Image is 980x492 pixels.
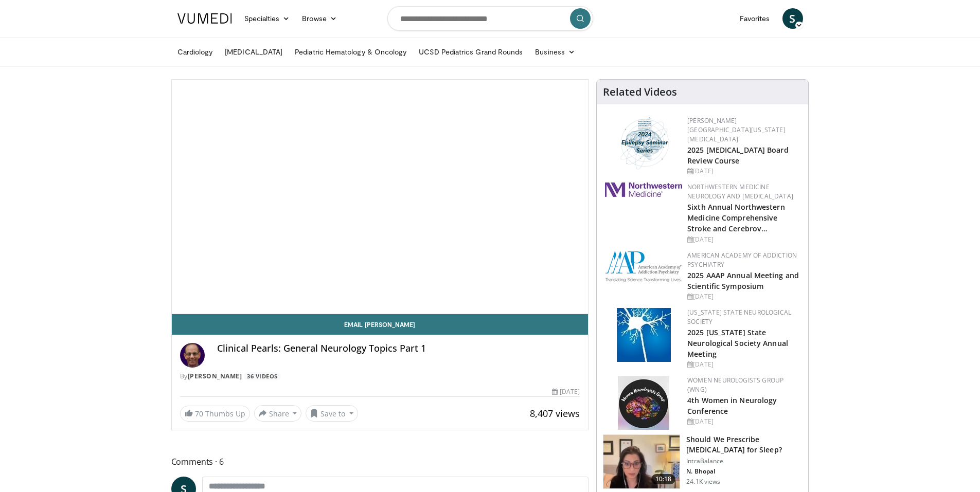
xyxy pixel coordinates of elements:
[687,308,791,326] a: [US_STATE] State Neurological Society
[687,327,788,359] a: 2025 [US_STATE] State Neurological Society Annual Meeting
[413,42,529,62] a: UCSD Pediatrics Grand Rounds
[188,372,242,380] a: [PERSON_NAME]
[687,251,797,269] a: American Academy of Addiction Psychiatry
[687,376,783,394] a: Women Neurologists Group (WNG)
[687,360,800,369] div: [DATE]
[180,343,205,368] img: Avatar
[605,183,682,197] img: 2a462fb6-9365-492a-ac79-3166a6f924d8.png.150x105_q85_autocrop_double_scale_upscale_version-0.2.jpg
[687,395,777,416] a: 4th Women in Neurology Conference
[195,409,203,418] span: 70
[687,183,793,201] a: Northwestern Medicine Neurology and [MEDICAL_DATA]
[687,167,800,176] div: [DATE]
[687,145,789,166] a: 2025 [MEDICAL_DATA] Board Review Course
[687,292,800,301] div: [DATE]
[254,405,302,422] button: Share
[603,86,677,98] h4: Related Videos
[687,235,800,244] div: [DATE]
[296,8,343,29] a: Browse
[687,417,800,426] div: [DATE]
[782,8,803,29] a: S
[603,435,680,488] img: f7087805-6d6d-4f4e-b7c8-917543aa9d8d.150x105_q85_crop-smart_upscale.jpg
[177,13,232,24] img: VuMedi Logo
[171,42,219,62] a: Cardiology
[217,343,580,354] h4: Clinical Pearls: General Neurology Topics Part 1
[686,467,802,476] p: N. Bhopal
[289,42,413,62] a: Pediatric Hematology & Oncology
[734,8,776,29] a: Favorites
[686,434,802,455] h3: Should We Prescribe [MEDICAL_DATA] for Sleep?
[686,478,720,486] p: 24.1K views
[171,455,589,468] span: Comments 6
[238,8,296,29] a: Specialties
[686,457,802,465] p: IntraBalance
[617,308,671,362] img: acd9fda7-b660-4062-a2ed-b14b2bb56add.webp.150x105_q85_autocrop_double_scale_upscale_version-0.2.jpg
[244,372,281,381] a: 36 Videos
[530,407,580,420] span: 8,407 views
[529,42,581,62] a: Business
[605,251,682,282] img: f7c290de-70ae-47e0-9ae1-04035161c232.png.150x105_q85_autocrop_double_scale_upscale_version-0.2.png
[603,434,802,489] a: 10:18 Should We Prescribe [MEDICAL_DATA] for Sleep? IntraBalance N. Bhopal 24.1K views
[387,6,593,31] input: Search topics, interventions
[180,372,580,381] div: By
[172,80,589,314] video-js: Video Player
[616,116,672,170] img: 76bc84c6-69a7-4c34-b56c-bd0b7f71564d.png.150x105_q85_autocrop_double_scale_upscale_version-0.2.png
[219,42,289,62] a: [MEDICAL_DATA]
[172,314,589,335] a: Email [PERSON_NAME]
[180,406,250,422] a: 70 Thumbs Up
[618,376,669,430] img: 14d901f6-3e3b-40ba-bcee-b65699228850.jpg.150x105_q85_autocrop_double_scale_upscale_version-0.2.jpg
[687,202,785,233] a: Sixth Annual Northwestern Medicine Comprehensive Stroke and Cerebrov…
[552,387,580,396] div: [DATE]
[687,270,799,291] a: 2025 AAAP Annual Meeting and Scientific Symposium
[651,474,676,484] span: 10:18
[687,116,786,143] a: [PERSON_NAME][GEOGRAPHIC_DATA][US_STATE][MEDICAL_DATA]
[306,405,358,422] button: Save to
